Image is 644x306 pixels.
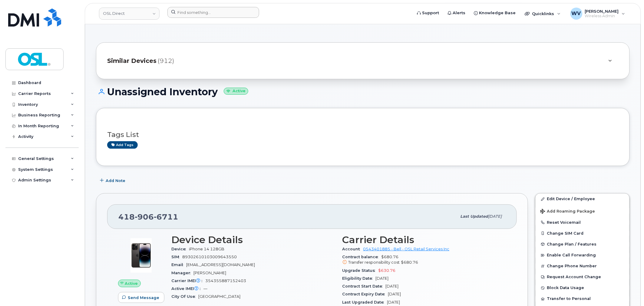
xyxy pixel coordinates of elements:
[123,237,159,274] img: image20231002-3703462-njx0qo.jpeg
[171,271,193,275] span: Manager
[189,247,224,251] span: iPhone 14 128GB
[342,255,506,265] span: $680.76
[171,278,205,283] span: Carrier IMEI
[224,88,248,95] small: Active
[154,212,178,221] span: 6711
[198,294,240,299] span: [GEOGRAPHIC_DATA]
[193,271,226,275] span: [PERSON_NAME]
[536,282,629,293] button: Block Data Usage
[387,300,400,304] span: [DATE]
[171,247,189,251] span: Device
[348,260,400,265] span: Transfer responsibility cost
[106,178,125,184] span: Add Note
[128,295,159,301] span: Send Message
[107,141,138,149] a: Add tags
[536,239,629,250] button: Change Plan / Features
[388,292,401,296] span: [DATE]
[118,292,164,303] button: Send Message
[536,217,629,228] button: Reset Voicemail
[536,261,629,272] button: Change Phone Number
[171,234,335,245] h3: Device Details
[376,276,389,281] span: [DATE]
[536,250,629,261] button: Enable Call Forwarding
[536,272,629,282] button: Request Account Change
[171,286,203,291] span: Active IMEI
[342,247,363,251] span: Account
[536,205,629,217] button: Add Roaming Package
[171,294,198,299] span: City Of Use
[182,255,237,259] span: 89302610103009643550
[135,212,154,221] span: 906
[96,86,630,97] h1: Unassigned Inventory
[205,278,246,283] span: 354355887152403
[536,194,629,204] a: Edit Device / Employee
[107,131,619,138] h3: Tags List
[342,255,381,259] span: Contract balance
[342,292,388,296] span: Contract Expiry Date
[342,276,376,281] span: Eligibility Date
[540,209,595,215] span: Add Roaming Package
[363,247,450,251] a: 0543401885 - Bell - OSL Retail Services Inc
[488,214,502,219] span: [DATE]
[107,57,157,65] span: Similar Devices
[186,262,255,267] span: [EMAIL_ADDRESS][DOMAIN_NAME]
[342,268,378,273] span: Upgrade Status
[342,300,387,304] span: Last Upgraded Date
[125,281,138,286] span: Active
[536,228,629,239] button: Change SIM Card
[342,284,386,288] span: Contract Start Date
[342,234,506,245] h3: Carrier Details
[171,262,186,267] span: Email
[171,255,182,259] span: SIM
[378,268,396,273] span: $630.76
[547,242,597,246] span: Change Plan / Features
[118,212,178,221] span: 418
[203,286,207,291] span: —
[158,57,174,65] span: (912)
[386,284,399,288] span: [DATE]
[536,293,629,304] button: Transfer to Personal
[401,260,418,265] span: $680.76
[461,214,488,219] span: Last updated
[96,175,130,186] button: Add Note
[547,253,596,258] span: Enable Call Forwarding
